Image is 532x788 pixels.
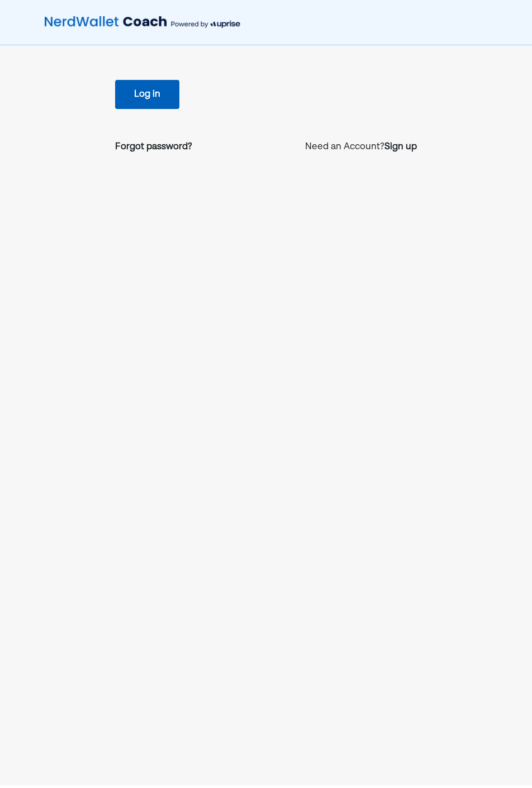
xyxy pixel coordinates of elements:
[115,80,179,109] button: Log in
[384,140,417,154] a: Sign up
[115,140,192,154] a: Forgot password?
[305,140,417,154] p: Need an Account?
